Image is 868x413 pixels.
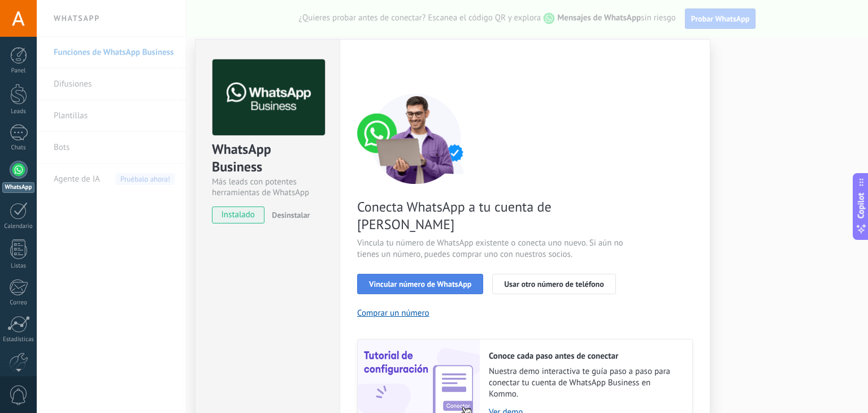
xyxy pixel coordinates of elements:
div: WhatsApp [2,182,34,193]
button: Comprar un número [357,308,429,319]
div: Leads [2,108,35,115]
span: Copilot [856,193,867,219]
img: connect number [357,93,476,184]
span: Desinstalar [272,210,310,220]
div: Listas [2,263,35,270]
span: instalado [212,206,264,223]
span: Vincular número de WhatsApp [369,280,471,288]
button: Vincular número de WhatsApp [357,274,483,294]
h2: Conoce cada paso antes de conectar [489,351,681,362]
span: Vincula tu número de WhatsApp existente o conecta uno nuevo. Si aún no tienes un número, puedes c... [357,238,626,260]
button: Desinstalar [267,206,310,223]
span: Usar otro número de teléfono [504,280,604,288]
div: Correo [2,299,35,307]
span: Nuestra demo interactiva te guía paso a paso para conectar tu cuenta de WhatsApp Business en Kommo. [489,366,681,400]
div: Estadísticas [2,336,35,343]
div: Panel [2,67,35,75]
div: Chats [2,144,35,152]
span: Conecta WhatsApp a tu cuenta de [PERSON_NAME] [357,198,626,233]
button: Usar otro número de teléfono [492,274,615,294]
div: WhatsApp Business [212,140,323,177]
img: logo_main.png [212,59,325,136]
div: Calendario [2,223,35,230]
div: Más leads con potentes herramientas de WhatsApp [212,177,323,198]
